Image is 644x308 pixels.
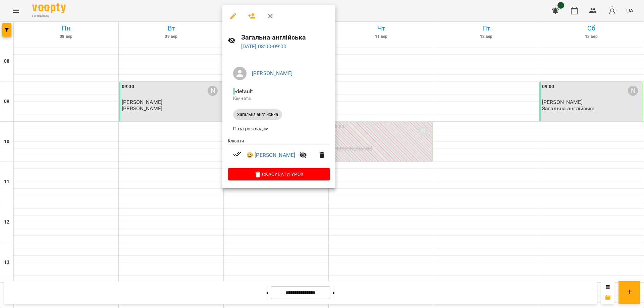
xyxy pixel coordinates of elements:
[233,150,241,158] svg: Візит сплачено
[247,151,295,159] a: 😀 [PERSON_NAME]
[233,112,282,118] span: Загальна англійська
[252,70,292,76] a: [PERSON_NAME]
[228,123,330,135] li: Поза розкладом
[233,88,254,95] span: - default
[233,95,325,102] p: Кімната
[241,43,287,50] a: [DATE] 08:00-09:00
[228,137,330,169] ul: Клієнти
[228,168,330,180] button: Скасувати Урок
[241,32,330,43] h6: Загальна англійська
[233,170,325,178] span: Скасувати Урок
